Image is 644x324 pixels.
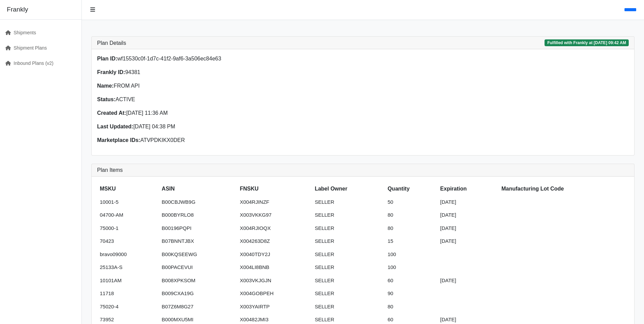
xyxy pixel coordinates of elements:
[312,209,385,222] td: SELLER
[237,222,312,235] td: X004RJIOQX
[97,182,159,196] th: MSKU
[97,136,359,144] p: ATVPDKIKX0DER
[237,182,312,196] th: FNSKU
[97,68,359,76] p: 94381
[312,274,385,287] td: SELLER
[97,222,159,235] td: 75000-1
[97,124,133,129] strong: Last Updated:
[385,235,438,248] td: 15
[385,248,438,261] td: 100
[159,274,237,287] td: B008XPKSOM
[385,274,438,287] td: 60
[385,261,438,274] td: 100
[438,182,499,196] th: Expiration
[159,235,237,248] td: B07BNNTJBX
[97,109,359,117] p: [DATE] 11:36 AM
[312,248,385,261] td: SELLER
[385,209,438,222] td: 80
[97,56,117,61] strong: Plan ID:
[97,300,159,313] td: 75020-4
[385,196,438,209] td: 50
[237,287,312,300] td: X004GOBPEH
[97,69,125,75] strong: Frankly ID:
[237,274,312,287] td: X003VKJGJN
[438,274,499,287] td: [DATE]
[97,261,159,274] td: 25133A-S
[97,209,159,222] td: 04700-AM
[237,235,312,248] td: X004263D8Z
[97,137,140,143] strong: Marketplace IDs:
[438,235,499,248] td: [DATE]
[97,55,359,63] p: wf15530c0f-1d7c-41f2-9af6-3a506ec84e63
[237,196,312,209] td: X004RJINZF
[438,209,499,222] td: [DATE]
[97,123,359,131] p: [DATE] 04:38 PM
[312,261,385,274] td: SELLER
[438,196,499,209] td: [DATE]
[159,287,237,300] td: B009CXA19G
[97,83,114,89] strong: Name:
[545,39,629,46] span: Fulfilled with Frankly at [DATE] 09:42 AM
[97,95,359,104] p: ACTIVE
[97,274,159,287] td: 10101AM
[312,222,385,235] td: SELLER
[97,196,159,209] td: 10001-5
[237,248,312,261] td: X0040TDY2J
[97,248,159,261] td: bravo09000
[385,287,438,300] td: 90
[159,248,237,261] td: B00KQSEEWG
[438,222,499,235] td: [DATE]
[159,222,237,235] td: B00196PQPI
[237,300,312,313] td: X003YAIRTP
[312,300,385,313] td: SELLER
[385,300,438,313] td: 80
[159,261,237,274] td: B00PACEVUI
[97,287,159,300] td: 11718
[159,196,237,209] td: B00CBJWB9G
[237,209,312,222] td: X003VKKG97
[499,182,629,196] th: Manufacturing Lot Code
[237,261,312,274] td: X004LI8BNB
[97,235,159,248] td: 70423
[312,196,385,209] td: SELLER
[312,235,385,248] td: SELLER
[97,96,115,102] strong: Status:
[97,40,126,46] h3: Plan Details
[385,182,438,196] th: Quantity
[159,209,237,222] td: B000BYRLO8
[312,287,385,300] td: SELLER
[159,182,237,196] th: ASIN
[159,300,237,313] td: B07Z6M8G27
[385,222,438,235] td: 80
[97,82,359,90] p: FROM API
[97,167,629,173] h3: Plan Items
[97,110,126,116] strong: Created At:
[312,182,385,196] th: Label Owner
